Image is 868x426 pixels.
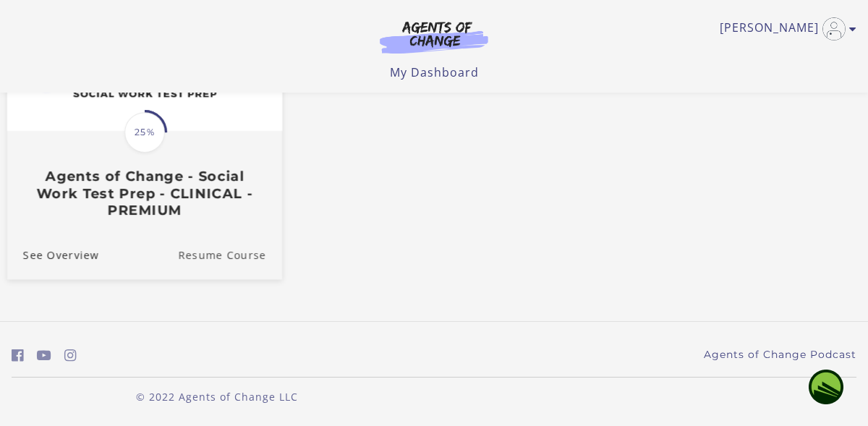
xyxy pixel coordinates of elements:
a: Agents of Change - Social Work Test Prep - CLINICAL - PREMIUM: See Overview [7,231,99,279]
i: https://www.facebook.com/groups/aswbtestprep (Open in a new window) [12,349,24,362]
a: Agents of Change - Social Work Test Prep - CLINICAL - PREMIUM: Resume Course [178,231,282,279]
a: Toggle menu [720,17,849,41]
i: https://www.youtube.com/c/AgentsofChangeTestPrepbyMeaganMitchell (Open in a new window) [37,349,51,362]
a: https://www.facebook.com/groups/aswbtestprep (Open in a new window) [12,345,24,366]
a: https://www.instagram.com/agentsofchangeprep/ (Open in a new window) [64,345,77,366]
i: https://www.instagram.com/agentsofchangeprep/ (Open in a new window) [64,349,77,362]
a: https://www.youtube.com/c/AgentsofChangeTestPrepbyMeaganMitchell (Open in a new window) [37,345,51,366]
p: © 2022 Agents of Change LLC [12,389,422,404]
span: 25% [124,112,165,153]
a: Agents of Change Podcast [704,347,856,362]
a: My Dashboard [390,64,479,80]
h3: Agents of Change - Social Work Test Prep - CLINICAL - PREMIUM [23,169,266,219]
img: Agents of Change Logo [365,20,503,54]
